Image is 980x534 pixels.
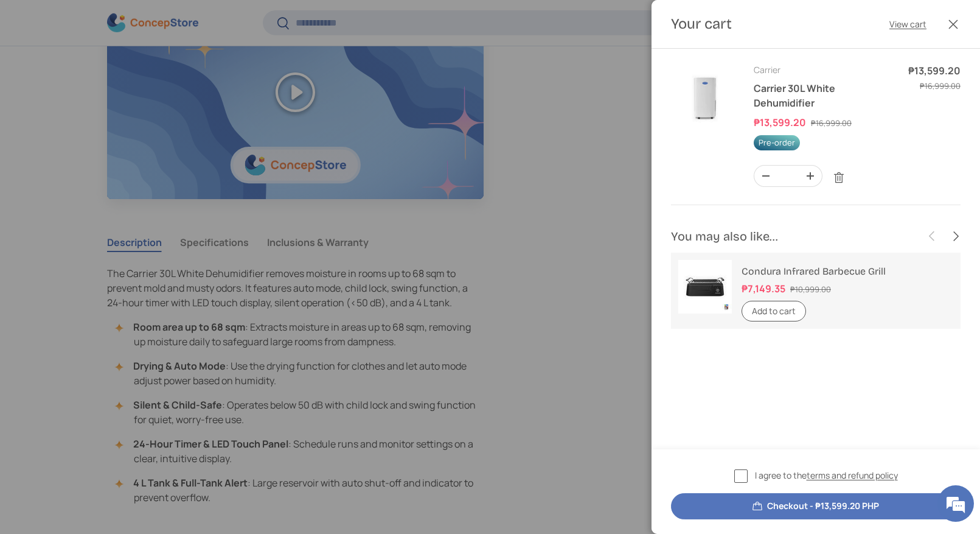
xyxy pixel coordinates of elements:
[920,80,961,91] s: ₱16,999.00
[63,68,204,84] div: Chat with us now
[742,301,806,322] button: Add to cart
[671,493,961,519] button: Checkout - ₱13,599.20 PHP
[742,265,886,277] a: Condura Infrared Barbecue Grill
[200,6,229,35] div: Minimize live chat window
[754,63,894,76] div: Carrier
[889,18,926,30] a: View cart
[71,153,168,276] span: We're online!
[671,228,920,245] h2: You may also like...
[754,82,835,110] a: Carrier 30L White Dehumidifier
[755,469,898,482] span: I agree to the
[6,332,232,375] textarea: Type your message and hit 'Enter'
[908,63,961,78] dd: ₱13,599.20
[777,166,799,186] input: Quantity
[754,116,809,129] dd: ₱13,599.20
[827,166,850,189] a: Remove
[811,118,852,128] s: ₱16,999.00
[671,15,732,33] h2: Your cart
[671,63,739,132] img: carrier-dehumidifier-30-liter-full-view-concepstore
[754,135,800,150] span: Pre-order
[807,469,898,481] a: terms and refund policy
